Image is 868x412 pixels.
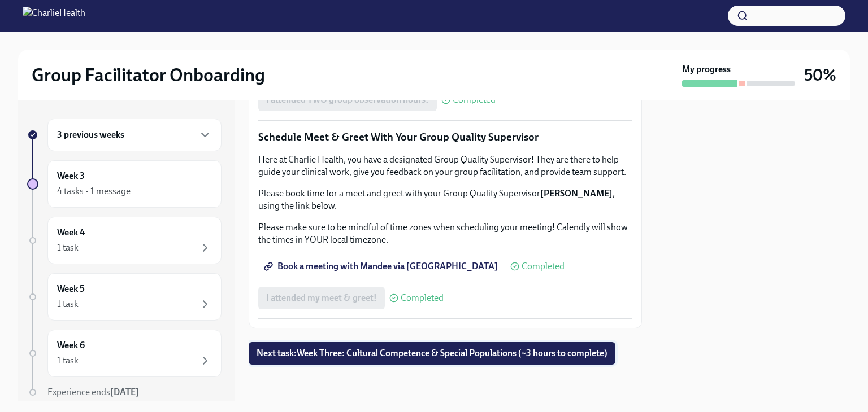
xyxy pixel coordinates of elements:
[57,185,131,198] div: 4 tasks • 1 message
[57,298,79,310] div: 1 task
[258,255,506,278] a: Book a meeting with Mandee via [GEOGRAPHIC_DATA]
[540,188,613,199] strong: [PERSON_NAME]
[453,95,496,104] span: Completed
[47,119,222,151] div: 3 previous weeks
[804,65,836,85] h3: 50%
[27,160,222,208] a: Week 34 tasks • 1 message
[57,170,85,182] h6: Week 3
[258,154,632,178] p: Here at Charlie Health, you have a designated Group Quality Supervisor! They are there to help gu...
[57,129,124,141] h6: 3 previous weeks
[266,261,498,272] span: Book a meeting with Mandee via [GEOGRAPHIC_DATA]
[110,387,139,397] strong: [DATE]
[258,221,632,246] p: Please make sure to be mindful of time zones when scheduling your meeting! Calendly will show the...
[57,354,79,367] div: 1 task
[32,64,265,86] h2: Group Facilitator Onboarding
[27,330,222,377] a: Week 61 task
[23,7,85,25] img: CharlieHealth
[257,348,607,359] span: Next task : Week Three: Cultural Competence & Special Populations (~3 hours to complete)
[57,242,79,254] div: 1 task
[47,387,139,397] span: Experience ends
[249,342,615,365] button: Next task:Week Three: Cultural Competence & Special Populations (~3 hours to complete)
[522,262,565,271] span: Completed
[57,226,85,239] h6: Week 4
[57,339,85,352] h6: Week 6
[682,63,731,76] strong: My progress
[258,187,632,212] p: Please book time for a meet and greet with your Group Quality Supervisor , using the link below.
[401,293,444,303] span: Completed
[57,283,85,295] h6: Week 5
[27,217,222,264] a: Week 41 task
[27,273,222,321] a: Week 51 task
[258,130,632,144] p: Schedule Meet & Greet With Your Group Quality Supervisor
